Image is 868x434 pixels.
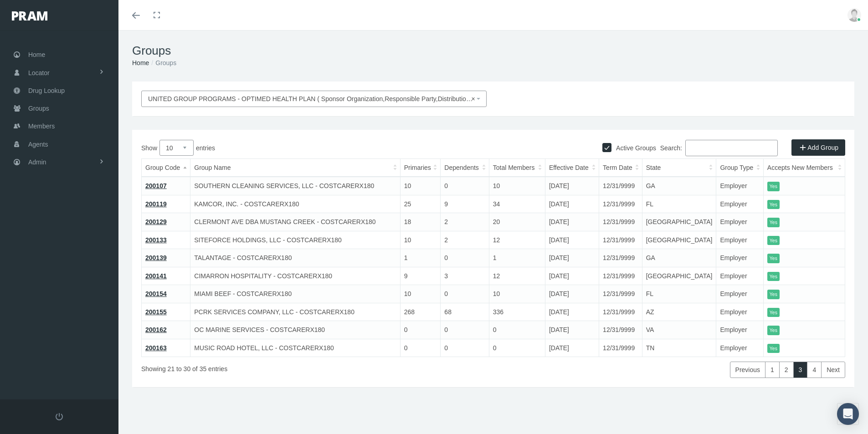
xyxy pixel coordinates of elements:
td: [DATE] [545,231,599,249]
a: 200139 [145,254,167,261]
td: Employer [716,321,763,339]
itemstyle: Yes [767,218,780,227]
td: 10 [489,177,545,195]
td: FL [642,285,716,303]
td: PCRK SERVICES COMPANY, LLC - COSTCARERX180 [190,303,400,321]
td: 10 [489,285,545,303]
span: Members [28,117,55,135]
th: Dependents: activate to sort column ascending [441,159,489,177]
a: Previous [730,362,765,378]
td: 68 [441,303,489,321]
td: 12/31/9999 [599,303,642,321]
td: OC MARINE SERVICES - COSTCARERX180 [190,321,400,339]
a: 200162 [145,326,167,333]
td: 2 [441,213,489,231]
td: Employer [716,231,763,249]
itemstyle: Yes [767,344,780,353]
a: 200141 [145,272,167,280]
td: 0 [441,177,489,195]
td: MIAMI BEEF - COSTCARERX180 [190,285,400,303]
td: 12/31/9999 [599,321,642,339]
itemstyle: Yes [767,200,780,209]
td: GA [642,177,716,195]
td: 0 [441,321,489,339]
td: 268 [400,303,441,321]
a: 200119 [145,200,167,208]
td: 10 [400,285,441,303]
td: 0 [400,339,441,357]
td: 12/31/9999 [599,213,642,231]
td: 12/31/9999 [599,285,642,303]
li: Groups [149,58,176,68]
th: Group Name: activate to sort column ascending [190,159,400,177]
td: [DATE] [545,195,599,213]
td: 12/31/9999 [599,339,642,357]
td: 12/31/9999 [599,267,642,285]
a: 200154 [145,290,167,297]
td: 18 [400,213,441,231]
label: Show entries [141,140,493,156]
td: 1 [400,249,441,267]
a: 200163 [145,344,167,352]
td: [DATE] [545,177,599,195]
td: 20 [489,213,545,231]
td: TN [642,339,716,357]
td: Employer [716,339,763,357]
td: [DATE] [545,339,599,357]
th: Total Members: activate to sort column ascending [489,159,545,177]
td: Employer [716,195,763,213]
td: [DATE] [545,303,599,321]
td: MUSIC ROAD HOTEL, LLC - COSTCARERX180 [190,339,400,357]
td: [DATE] [545,285,599,303]
td: 25 [400,195,441,213]
td: [DATE] [545,249,599,267]
select: Showentries [159,140,194,156]
h1: Groups [132,44,854,58]
td: [DATE] [545,213,599,231]
div: Open Intercom Messenger [837,403,859,425]
td: VA [642,321,716,339]
th: State: activate to sort column ascending [642,159,716,177]
td: 0 [441,249,489,267]
td: 12/31/9999 [599,195,642,213]
span: Locator [28,64,50,82]
td: [DATE] [545,267,599,285]
th: Term Date: activate to sort column ascending [599,159,642,177]
td: [DATE] [545,321,599,339]
itemstyle: Yes [767,308,780,317]
img: PRAM_20_x_78.png [12,11,47,20]
span: Groups [28,100,49,117]
th: Group Type: activate to sort column ascending [716,159,763,177]
itemstyle: Yes [767,290,780,299]
a: 4 [807,362,822,378]
td: Employer [716,249,763,267]
th: Effective Date: activate to sort column ascending [545,159,599,177]
td: 9 [400,267,441,285]
td: 0 [400,321,441,339]
itemstyle: Yes [767,272,780,281]
span: UNITED GROUP PROGRAMS - OPTIMED HEALTH PLAN ( Sponsor Organization,Responsible Party,Distribution... [141,91,487,107]
td: 10 [400,177,441,195]
a: 200133 [145,236,167,244]
span: Admin [28,153,46,171]
td: Employer [716,303,763,321]
span: Home [28,46,45,63]
td: 12/31/9999 [599,231,642,249]
a: Next [821,362,845,378]
td: CLERMONT AVE DBA MUSTANG CREEK - COSTCARERX180 [190,213,400,231]
td: CIMARRON HOSPITALITY - COSTCARERX180 [190,267,400,285]
td: 0 [489,339,545,357]
a: 3 [793,362,808,378]
td: 9 [441,195,489,213]
td: 12 [489,267,545,285]
itemstyle: Yes [767,254,780,263]
td: Employer [716,267,763,285]
td: 1 [489,249,545,267]
th: Primaries: activate to sort column ascending [400,159,441,177]
a: Add Group [791,139,845,156]
itemstyle: Yes [767,236,780,245]
td: 336 [489,303,545,321]
td: 12 [489,231,545,249]
label: Active Groups [611,143,656,153]
a: 200155 [145,308,167,316]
